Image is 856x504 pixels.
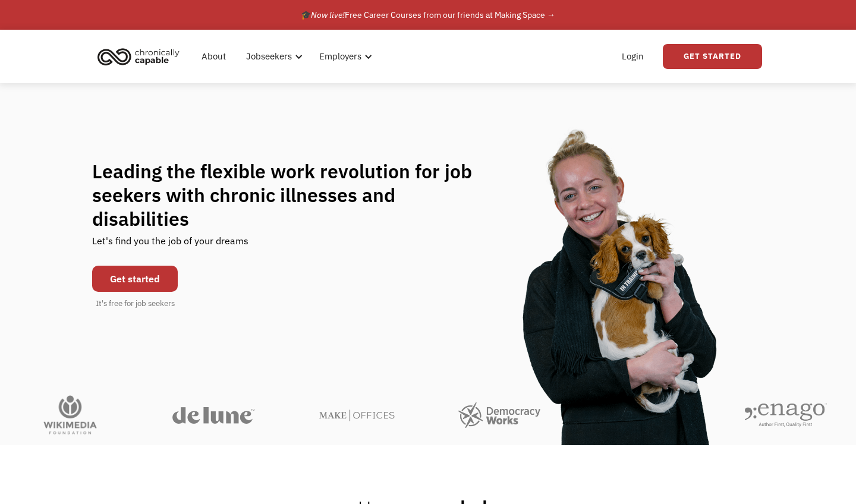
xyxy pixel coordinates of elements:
a: Get Started [663,44,762,69]
a: home [94,43,188,70]
div: Jobseekers [239,37,306,75]
h1: Leading the flexible work revolution for job seekers with chronic illnesses and disabilities [92,159,495,231]
div: It's free for job seekers [96,298,175,310]
a: About [194,37,233,75]
em: Now live! [311,10,345,20]
div: Let's find you the job of your dreams [92,231,248,260]
div: Employers [312,37,376,75]
a: Get started [92,266,178,292]
div: Jobseekers [246,49,292,64]
div: Employers [319,49,361,64]
div: 🎓 Free Career Courses from our friends at Making Space → [301,8,555,22]
a: Login [615,37,651,75]
img: Chronically Capable logo [94,43,183,70]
